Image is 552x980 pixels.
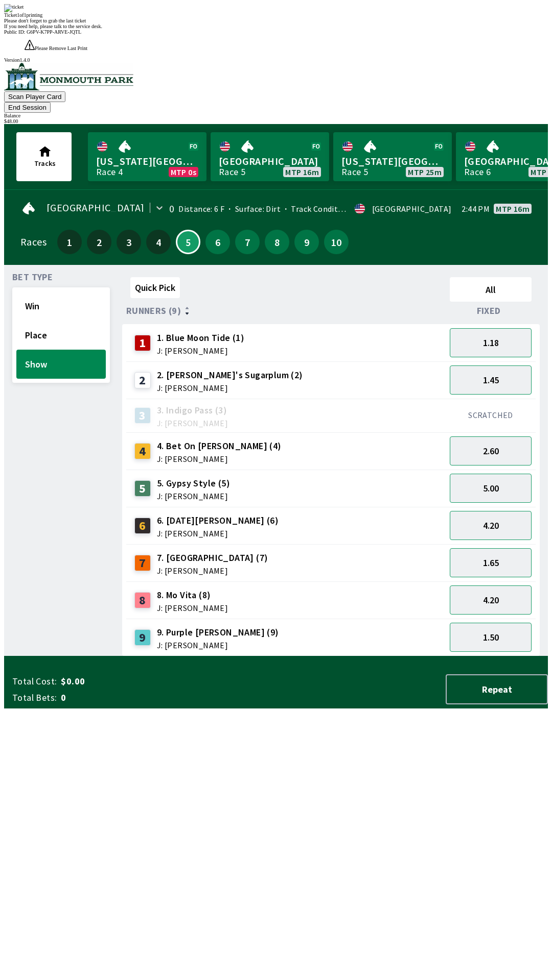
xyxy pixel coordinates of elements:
[372,205,452,213] div: [GEOGRAPHIC_DATA]
[297,238,316,246] span: 9
[483,594,499,606] span: 4.20
[12,675,57,688] span: Total Cost:
[483,520,499,531] span: 4.20
[496,205,530,213] span: MTP 16m
[454,284,527,296] span: All
[34,159,56,168] span: Tracks
[157,626,279,639] span: 9. Purple [PERSON_NAME] (9)
[4,118,548,124] div: $ 48.00
[25,300,97,312] span: Win
[450,436,532,465] button: 2.60
[4,18,548,23] div: Please don't forget to grab the last ticket
[408,168,442,176] span: MTP 25m
[450,328,532,357] button: 1.18
[450,623,532,652] button: 1.50
[157,455,282,463] span: J: [PERSON_NAME]
[178,204,224,214] span: Distance: 6 F
[16,350,106,379] button: Show
[294,230,319,254] button: 9
[134,443,151,459] div: 4
[61,692,222,704] span: 0
[483,631,499,643] span: 1.50
[450,585,532,615] button: 4.20
[16,132,72,181] button: Tracks
[464,168,491,176] div: Race 6
[462,205,490,213] span: 2:44 PM
[157,347,244,355] span: J: [PERSON_NAME]
[119,238,139,246] span: 3
[157,419,228,427] span: J: [PERSON_NAME]
[224,204,281,214] span: Surface: Dirt
[171,168,196,176] span: MTP 0s
[157,331,244,345] span: 1. Blue Moon Tide (1)
[157,529,279,537] span: J: [PERSON_NAME]
[96,155,198,168] span: [US_STATE][GEOGRAPHIC_DATA]
[219,168,245,176] div: Race 5
[477,307,501,315] span: Fixed
[4,29,548,35] div: Public ID:
[483,482,499,494] span: 5.00
[157,641,279,649] span: J: [PERSON_NAME]
[60,238,79,246] span: 1
[281,204,371,214] span: Track Condition: Firm
[25,329,97,341] span: Place
[450,365,532,395] button: 1.45
[126,307,181,315] span: Runners (9)
[4,57,548,63] div: Version 1.4.0
[169,205,174,213] div: 0
[446,306,536,316] div: Fixed
[157,404,228,417] span: 3. Indigo Pass (3)
[333,132,452,181] a: [US_STATE][GEOGRAPHIC_DATA]Race 5MTP 25m
[157,589,228,602] span: 8. Mo Vita (8)
[25,358,97,370] span: Show
[126,306,446,316] div: Runners (9)
[211,132,329,181] a: [GEOGRAPHIC_DATA]Race 5MTP 16m
[450,548,532,577] button: 1.65
[285,168,319,176] span: MTP 16m
[47,204,145,212] span: [GEOGRAPHIC_DATA]
[4,4,24,12] img: ticket
[57,230,82,254] button: 1
[483,374,499,386] span: 1.45
[157,369,303,382] span: 2. [PERSON_NAME]'s Sugarplum (2)
[134,629,151,646] div: 9
[20,238,47,246] div: Races
[483,557,499,569] span: 1.65
[446,674,548,704] button: Repeat
[146,230,171,254] button: 4
[134,372,151,388] div: 2
[157,439,282,453] span: 4. Bet On [PERSON_NAME] (4)
[89,238,109,246] span: 2
[208,238,227,246] span: 6
[157,604,228,612] span: J: [PERSON_NAME]
[134,407,151,424] div: 3
[219,155,321,168] span: [GEOGRAPHIC_DATA]
[87,230,111,254] button: 2
[12,692,57,704] span: Total Bets:
[61,675,222,688] span: $0.00
[134,480,151,497] div: 5
[450,410,532,420] div: SCRATCHED
[205,230,230,254] button: 6
[27,29,81,35] span: G6PV-K7PP-ARVE-JQTL
[130,277,180,298] button: Quick Pick
[157,551,268,565] span: 7. [GEOGRAPHIC_DATA] (7)
[324,230,349,254] button: 10
[149,238,168,246] span: 4
[267,238,287,246] span: 8
[179,239,197,244] span: 5
[4,102,51,113] button: End Session
[483,445,499,457] span: 2.60
[157,567,268,575] span: J: [PERSON_NAME]
[134,518,151,534] div: 6
[4,91,65,102] button: Scan Player Card
[157,477,230,490] span: 5. Gypsy Style (5)
[4,12,548,18] div: Ticket 1 of 1 printing
[88,132,206,181] a: [US_STATE][GEOGRAPHIC_DATA]Race 4MTP 0s
[96,168,123,176] div: Race 4
[176,230,200,254] button: 5
[341,168,368,176] div: Race 5
[4,113,548,118] div: Balance
[134,592,151,608] div: 8
[12,273,53,281] span: Bet Type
